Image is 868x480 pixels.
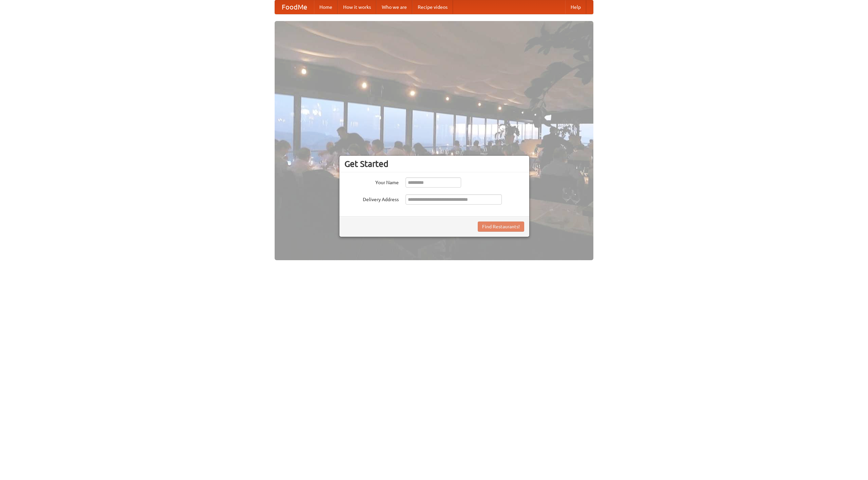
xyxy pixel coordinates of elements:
label: Delivery Address [344,194,399,203]
a: Home [314,0,338,14]
a: How it works [338,0,376,14]
a: Recipe videos [412,0,453,14]
button: Find Restaurants! [478,222,524,232]
a: FoodMe [275,0,314,14]
h3: Get Started [344,159,524,169]
a: Who we are [376,0,412,14]
a: Help [565,0,586,14]
label: Your Name [344,177,399,186]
